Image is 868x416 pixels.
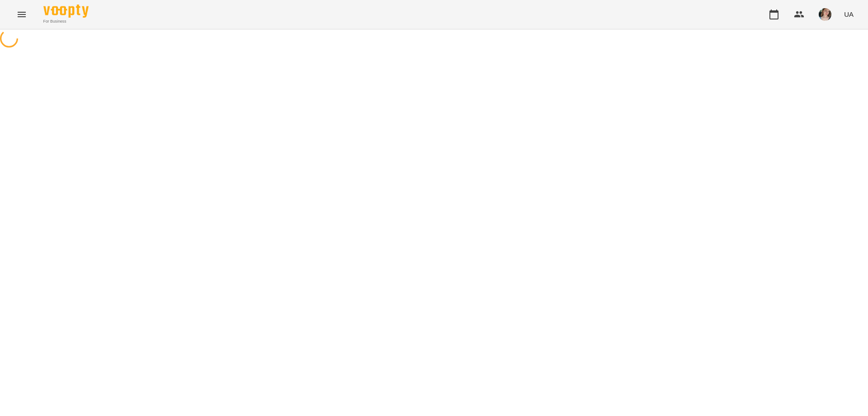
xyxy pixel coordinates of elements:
button: Menu [11,4,33,25]
span: For Business [43,19,89,24]
button: UA [840,6,857,23]
img: Voopty Logo [43,5,89,18]
img: 6afb9eb6cc617cb6866001ac461bd93f.JPG [819,8,831,21]
span: UA [844,10,854,19]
